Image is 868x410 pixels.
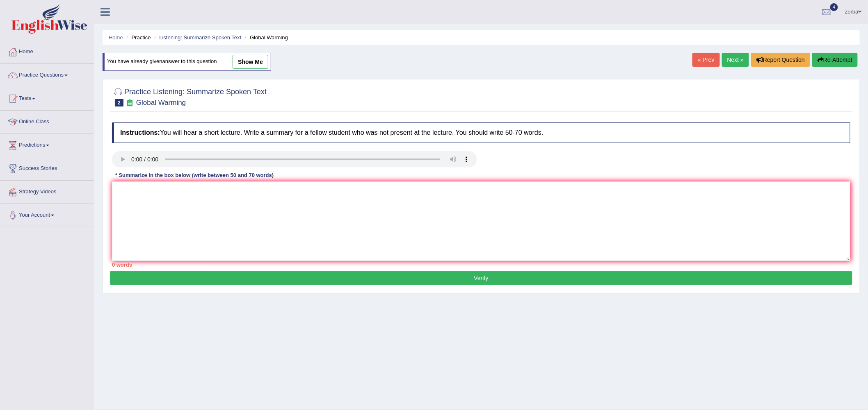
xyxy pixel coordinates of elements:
[751,53,810,67] button: Report Question
[0,181,94,201] a: Strategy Videos
[0,64,94,84] a: Practice Questions
[0,134,94,154] a: Predictions
[112,122,850,143] h4: You will hear a short lecture. Write a summary for a fellow student who was not present at the le...
[0,111,94,131] a: Online Class
[110,271,852,285] button: Verify
[0,157,94,178] a: Success Stories
[812,53,858,67] button: Re-Attempt
[112,86,267,106] h2: Practice Listening: Summarize Spoken Text
[243,34,288,41] li: Global Warming
[120,129,160,136] b: Instructions:
[103,53,271,71] div: You have already given answer to this question
[159,34,241,41] a: Listening: Summarize Spoken Text
[0,204,94,224] a: Your Account
[0,87,94,108] a: Tests
[112,261,850,269] div: 0 words
[692,53,720,67] a: « Prev
[124,34,151,41] li: Practice
[722,53,749,67] a: Next »
[0,41,94,61] a: Home
[136,99,186,106] small: Global Warming
[233,55,268,69] a: show me
[126,99,134,107] small: Exam occurring question
[115,99,123,106] span: 2
[830,3,838,11] span: 4
[112,172,277,179] div: * Summarize in the box below (write between 50 and 70 words)
[109,34,123,41] a: Home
